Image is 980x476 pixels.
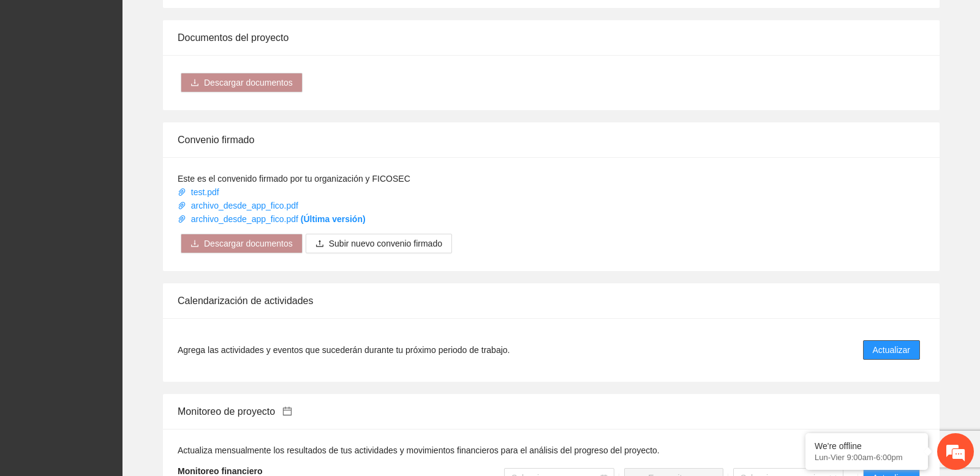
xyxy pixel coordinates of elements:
span: upload [315,239,324,249]
button: uploadSubir nuevo convenio firmado [306,234,452,253]
span: download [190,239,199,249]
strong: Monitoreo financiero [178,466,262,476]
div: Calendarización de actividades [178,283,925,318]
button: downloadDescargar documentos [181,234,303,253]
span: Actualizar [873,343,910,357]
div: Documentos del proyecto [178,20,925,55]
span: paper-clip [178,215,186,223]
button: downloadDescargar documentos [181,73,303,92]
span: Actualiza mensualmente los resultados de tus actividades y movimientos financieros para el anális... [178,445,660,455]
span: Este es el convenido firmado por tu organización y FICOSEC [178,174,410,184]
span: download [190,78,199,88]
span: paper-clip [178,188,186,196]
a: archivo_desde_app_fico.pdf [178,201,301,210]
a: test.pdf [178,187,222,197]
p: Lun-Vier 9:00am-6:00pm [815,453,919,462]
a: archivo_desde_app_fico.pdf [178,214,366,224]
textarea: Escriba su mensaje aquí y haga clic en “Enviar” [6,334,233,377]
div: Minimizar ventana de chat en vivo [201,6,230,35]
div: We're offline [815,441,919,451]
em: Enviar [183,377,222,393]
span: calendar [282,406,292,416]
span: uploadSubir nuevo convenio firmado [306,239,452,248]
button: Actualizar [863,340,920,360]
span: Descargar documentos [204,76,293,89]
strong: (Última versión) [301,214,366,224]
span: paper-clip [178,201,186,210]
div: Monitoreo de proyecto [178,394,925,429]
div: Convenio firmado [178,122,925,157]
span: Descargar documentos [204,237,293,250]
div: Dejar un mensaje [64,62,206,78]
span: Estamos sin conexión. Déjenos un mensaje. [23,163,216,287]
a: calendar [275,406,292,417]
span: Subir nuevo convenio firmado [329,237,442,250]
span: Agrega las actividades y eventos que sucederán durante tu próximo periodo de trabajo. [178,343,510,357]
